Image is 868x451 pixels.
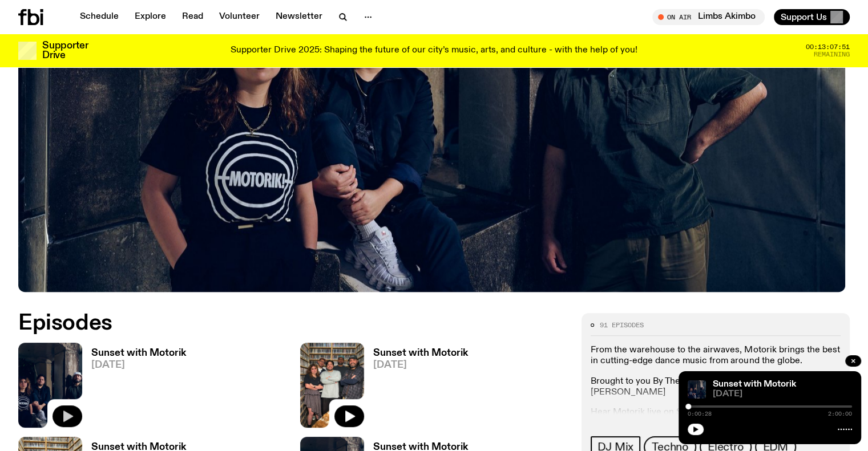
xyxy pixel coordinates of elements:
[373,348,468,358] h3: Sunset with Motorik
[18,313,568,334] h2: Episodes
[774,9,850,25] button: Support Us
[713,390,852,399] span: [DATE]
[269,9,329,25] a: Newsletter
[828,411,852,417] span: 2:00:00
[600,322,644,328] span: 91 episodes
[688,411,712,417] span: 0:00:28
[591,376,841,398] p: Brought to you By The [PERSON_NAME] brothers and [PERSON_NAME]
[42,41,88,60] h3: Supporter Drive
[91,360,186,370] span: [DATE]
[128,9,173,25] a: Explore
[373,360,468,370] span: [DATE]
[82,348,186,428] a: Sunset with Motorik[DATE]
[231,46,637,56] p: Supporter Drive 2025: Shaping the future of our city’s music, arts, and culture - with the help o...
[652,9,765,25] button: On AirLimbs Akimbo
[175,9,210,25] a: Read
[814,51,850,58] span: Remaining
[364,348,468,428] a: Sunset with Motorik[DATE]
[806,44,850,50] span: 00:13:07:51
[591,345,841,367] p: From the warehouse to the airwaves, Motorik brings the best in cutting-edge dance music from arou...
[781,12,827,22] span: Support Us
[212,9,267,25] a: Volunteer
[91,348,186,358] h3: Sunset with Motorik
[713,380,796,389] a: Sunset with Motorik
[73,9,126,25] a: Schedule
